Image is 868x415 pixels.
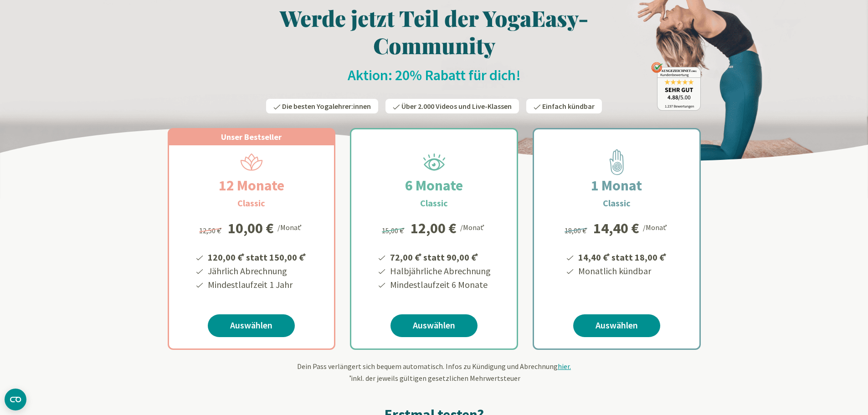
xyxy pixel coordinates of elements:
[573,314,660,337] a: Auswählen
[390,314,478,337] a: Auswählen
[206,278,308,292] li: Mindestlaufzeit 1 Jahr
[168,361,701,384] div: Dein Pass verlängert sich bequem automatisch. Infos zu Kündigung und Abrechnung
[208,314,295,337] a: Auswählen
[348,374,520,383] span: inkl. der jeweils gültigen gesetzlichen Mehrwertsteuer
[277,221,303,233] div: /Monat
[420,196,448,210] h3: Classic
[569,174,664,196] h2: 1 Monat
[206,249,308,264] li: 120,00 € statt 150,00 €
[5,389,26,410] button: CMP-Widget öffnen
[206,264,308,278] li: Jährlich Abrechnung
[168,66,701,84] h2: Aktion: 20% Rabatt für dich!
[460,221,486,233] div: /Monat
[558,362,571,371] span: hier.
[197,174,306,196] h2: 12 Monate
[389,249,491,264] li: 72,00 € statt 90,00 €
[383,174,485,196] h2: 6 Monate
[228,221,274,236] div: 10,00 €
[577,264,668,278] li: Monatlich kündbar
[221,132,282,142] span: Unser Bestseller
[389,264,491,278] li: Halbjährliche Abrechnung
[651,62,701,111] img: ausgezeichnet_badge.png
[542,102,595,111] span: Einfach kündbar
[237,196,265,210] h3: Classic
[603,196,631,210] h3: Classic
[411,221,457,236] div: 12,00 €
[577,249,668,264] li: 14,40 € statt 18,00 €
[643,221,669,233] div: /Monat
[389,278,491,292] li: Mindestlaufzeit 6 Monate
[401,102,512,111] span: Über 2.000 Videos und Live-Klassen
[282,102,371,111] span: Die besten Yogalehrer:innen
[199,226,223,235] span: 12,50 €
[593,221,639,236] div: 14,40 €
[168,4,701,59] h1: Werde jetzt Teil der YogaEasy-Community
[382,226,406,235] span: 15,00 €
[565,226,589,235] span: 18,00 €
